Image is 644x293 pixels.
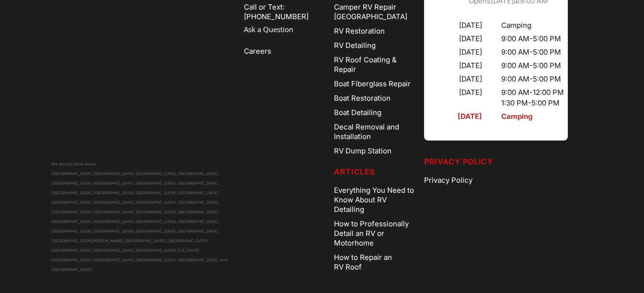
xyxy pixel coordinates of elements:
[334,53,416,77] a: RV Roof Coating & Repair
[51,159,236,274] div: We service these areas: [GEOGRAPHIC_DATA], [GEOGRAPHIC_DATA], [GEOGRAPHIC_DATA], [GEOGRAPHIC_DATA...
[501,74,564,84] div: 9:00 AM - 5:00 PM
[501,98,564,108] div: 1:30 PM - 5:00 PM
[334,105,416,120] a: Boat Detailing
[334,38,416,53] a: RV Detailing
[439,88,482,108] div: [DATE]
[334,217,416,250] a: How to Professionally Detail an RV or Motorhome
[334,250,416,274] a: How to Repair an RV Roof
[334,166,416,177] h5: Articles
[501,34,564,44] div: 9:00 AM - 5:00 PM
[334,183,416,217] a: Everything You Need to Know About RV Detailing
[424,156,593,167] h5: Privacy Policy
[501,47,564,57] div: 9:00 AM - 5:00 PM
[439,112,482,121] div: [DATE]
[439,34,482,44] div: [DATE]
[501,88,564,97] div: 9:00 AM - 12:00 PM
[244,44,326,59] a: Careers
[334,144,416,158] a: RV Dump Station
[424,173,593,188] a: Privacy Policy
[501,21,564,30] div: Camping
[334,120,416,144] a: Decal Removal and Installation
[501,112,564,121] div: Camping
[439,61,482,70] div: [DATE]
[501,61,564,70] div: 9:00 AM - 5:00 PM
[439,21,482,30] div: [DATE]
[439,74,482,84] div: [DATE]
[439,47,482,57] div: [DATE]
[334,24,416,38] a: RV Restoration
[244,24,326,35] a: Ask a Question
[334,77,416,91] a: Boat Fiberglass Repair
[334,91,416,105] a: Boat Restoration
